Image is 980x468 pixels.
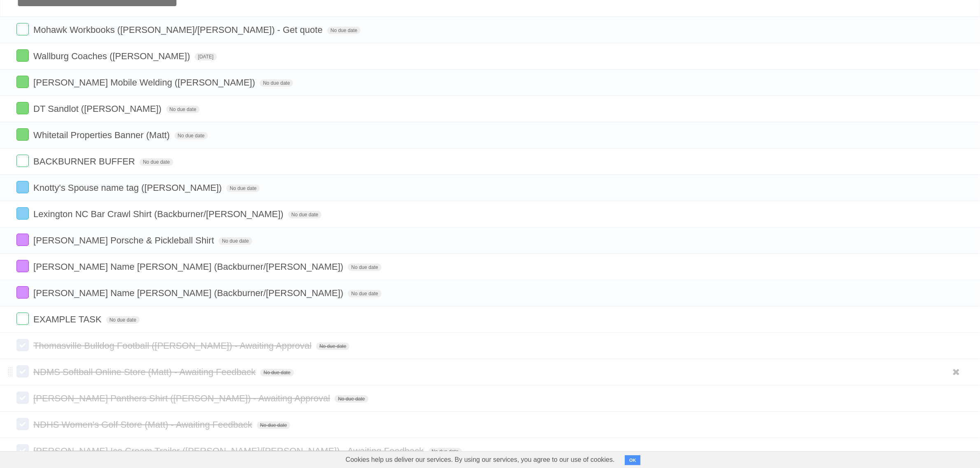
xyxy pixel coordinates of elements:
label: Done [16,181,29,193]
label: Done [16,260,29,272]
span: No due date [175,132,208,139]
span: [PERSON_NAME] Name [PERSON_NAME] (Backburner/[PERSON_NAME]) [33,288,345,298]
label: Done [16,392,29,404]
span: Mohawk Workbooks ([PERSON_NAME]/[PERSON_NAME]) - Get quote [33,25,325,35]
span: NDMS Softball Online Store (Matt) - Awaiting Feedback [33,367,258,377]
span: No due date [335,395,368,403]
span: Whitetail Properties Banner (Matt) [33,130,172,140]
label: Done [16,365,29,378]
label: Done [16,128,29,141]
label: Done [16,286,29,299]
label: Done [16,444,29,456]
span: NDHS Women's Golf Store (Matt) - Awaiting Feedback [33,419,254,430]
span: BACKBURNER BUFFER [33,156,137,167]
span: Knotty's Spouse name tag ([PERSON_NAME]) [33,183,224,193]
span: No due date [219,237,252,245]
label: Done [16,234,29,246]
label: Done [16,76,29,88]
span: No due date [428,448,462,455]
label: Done [16,102,29,114]
span: EXAMPLE TASK [33,314,103,324]
span: No due date [106,316,140,324]
span: [PERSON_NAME] Name [PERSON_NAME] (Backburner/[PERSON_NAME]) [33,262,345,272]
span: No due date [226,185,260,192]
button: OK [625,455,641,465]
span: No due date [348,290,381,297]
span: [DATE] [195,53,217,60]
span: [PERSON_NAME] Mobile Welding ([PERSON_NAME]) [33,77,257,88]
span: Wallburg Coaches ([PERSON_NAME]) [33,51,192,61]
span: No due date [257,422,290,429]
span: No due date [288,211,321,218]
span: No due date [260,79,293,87]
label: Done [16,23,29,35]
span: [PERSON_NAME] Porsche & Pickleball Shirt [33,235,216,246]
label: Done [16,207,29,220]
span: No due date [140,158,173,166]
span: No due date [166,106,200,113]
span: DT Sandlot ([PERSON_NAME]) [33,104,163,114]
span: No due date [348,264,381,271]
span: Thomasville Bulldog Football ([PERSON_NAME]) - Awaiting Approval [33,341,314,351]
span: [PERSON_NAME] Ice Cream Trailer ([PERSON_NAME]/[PERSON_NAME]) - Awaiting Feedback [33,446,426,456]
label: Done [16,313,29,325]
label: Done [16,49,29,62]
span: Lexington NC Bar Crawl Shirt (Backburner/[PERSON_NAME]) [33,209,286,219]
label: Done [16,339,29,351]
label: Done [16,418,29,430]
span: No due date [327,27,361,34]
span: No due date [316,343,349,350]
span: [PERSON_NAME] Panthers Shirt ([PERSON_NAME]) - Awaiting Approval [33,393,332,403]
span: Cookies help us deliver our services. By using our services, you agree to our use of cookies. [338,452,623,468]
label: Done [16,155,29,167]
span: No due date [260,369,293,376]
